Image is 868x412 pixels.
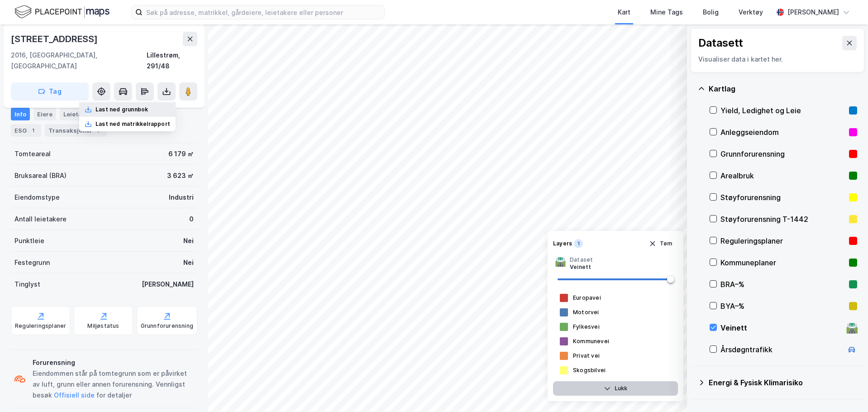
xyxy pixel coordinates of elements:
[573,367,606,374] div: Skogsbilvei
[720,235,845,246] div: Reguleringsplaner
[11,124,41,137] div: ESG
[33,357,194,368] div: Forurensning
[142,279,194,290] div: [PERSON_NAME]
[60,108,99,120] div: Leietakere
[14,214,67,225] div: Antall leietakere
[141,322,193,330] div: Grunnforurensning
[698,54,857,65] div: Visualiser data i kartet her.
[720,322,843,333] div: Veinett
[720,214,845,225] div: Støyforurensning T-1442
[183,257,194,268] div: Nei
[189,214,194,225] div: 0
[720,127,845,138] div: Anleggseiendom
[95,106,148,113] div: Last ned grunnbok
[11,108,30,120] div: Info
[739,7,763,18] div: Verktøy
[14,192,60,203] div: Eiendomstype
[15,322,66,330] div: Reguleringsplaner
[698,36,743,50] div: Datasett
[720,344,843,355] div: Årsdøgntrafikk
[650,7,683,18] div: Mine Tags
[570,263,593,271] div: Veinett
[573,338,609,345] div: Kommunevei
[573,323,600,331] div: Fylkesvei
[720,301,845,311] div: BYA–%
[720,192,845,203] div: Støyforurensning
[573,294,601,302] div: Europavei
[720,257,845,268] div: Kommuneplaner
[14,257,50,268] div: Festegrunn
[183,235,194,246] div: Nei
[823,369,868,412] div: Kontrollprogram for chat
[720,279,845,290] div: BRA–%
[573,352,600,359] div: Privat vei
[553,240,572,247] div: Layers
[11,32,100,46] div: [STREET_ADDRESS]
[14,170,67,181] div: Bruksareal (BRA)
[169,192,194,203] div: Industri
[14,149,51,159] div: Tomteareal
[33,368,194,401] div: Eiendommen står på tomtegrunn som er påvirket av luft, grunn eller annen forurensning. Vennligst ...
[846,322,858,334] div: 🛣️
[720,105,845,116] div: Yield, Ledighet og Leie
[574,239,583,248] div: 1
[167,170,194,181] div: 3 623 ㎡
[553,381,678,396] button: Lukk
[703,7,719,18] div: Bolig
[95,120,170,128] div: Last ned matrikkelrapport
[168,149,194,159] div: 6 179 ㎡
[33,108,56,120] div: Eiere
[555,256,566,271] div: 🛣️
[11,82,89,101] button: Tag
[87,322,119,330] div: Miljøstatus
[14,4,110,20] img: logo.f888ab2527a4732fd821a326f86c7f29.svg
[709,83,857,94] div: Kartlag
[143,5,384,19] input: Søk på adresse, matrikkel, gårdeiere, leietakere eller personer
[14,279,40,290] div: Tinglyst
[570,256,593,263] div: Dataset
[787,7,839,18] div: [PERSON_NAME]
[643,236,678,251] button: Tøm
[720,170,845,181] div: Arealbruk
[720,149,845,159] div: Grunnforurensning
[11,50,147,72] div: 2016, [GEOGRAPHIC_DATA], [GEOGRAPHIC_DATA]
[709,377,857,388] div: Energi & Fysisk Klimarisiko
[29,126,38,135] div: 1
[618,7,630,18] div: Kart
[823,369,868,412] iframe: Chat Widget
[573,309,599,316] div: Motorvei
[14,235,44,246] div: Punktleie
[45,124,107,137] div: Transaksjoner
[147,50,197,72] div: Lillestrøm, 291/48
